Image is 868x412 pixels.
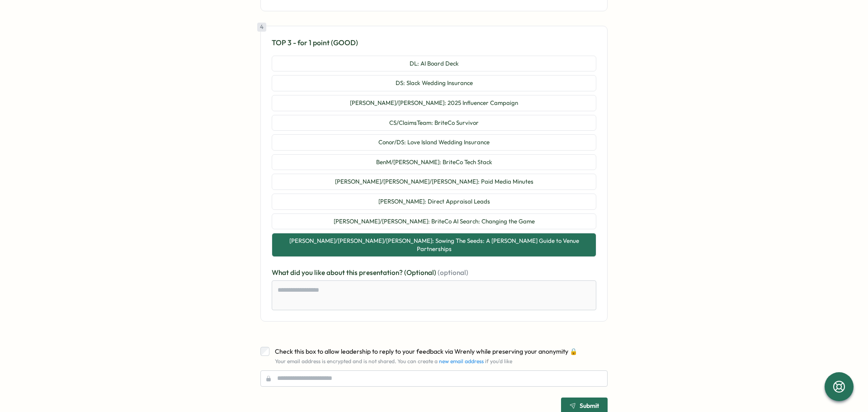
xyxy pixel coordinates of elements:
[272,154,596,170] button: BenM/[PERSON_NAME]: BriteCo Tech Stack
[272,75,596,91] button: DS: Slack Wedding Insurance
[272,95,596,111] button: [PERSON_NAME]/[PERSON_NAME]: 2025 Influencer Campaign
[272,194,596,210] button: [PERSON_NAME]: Direct Appraisal Leads
[438,268,468,277] span: (optional)
[290,268,302,277] span: did
[275,358,512,365] span: Your email address is encrypted and is not shared. You can create a if you'd like
[272,174,596,190] button: [PERSON_NAME]/[PERSON_NAME]/[PERSON_NAME]: Paid Media Minutes
[326,268,346,277] span: about
[404,268,438,277] span: (Optional)
[314,268,326,277] span: like
[272,56,596,72] button: DL: AI Board Deck
[302,268,314,277] span: you
[275,347,577,355] span: Check this box to allow leadership to reply to your feedback via Wrenly while preserving your ano...
[272,37,596,48] p: TOP 3 - for 1 point (GOOD)
[346,268,359,277] span: this
[257,23,266,32] div: 4
[272,233,596,257] button: [PERSON_NAME]/[PERSON_NAME]/[PERSON_NAME]: Sowing The Seeds: A [PERSON_NAME] Guide to Venue Partn...
[439,358,484,365] a: new email address
[272,268,290,277] span: What
[359,268,404,277] span: presentation?
[272,115,596,131] button: CS/ClaimsTeam: BriteCo Survivor
[272,134,596,151] button: Conor/DS: Love Island Wedding Insurance
[272,213,596,230] button: [PERSON_NAME]/[PERSON_NAME]: BriteCo AI Search: Changing the Game
[580,403,599,409] span: Submit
